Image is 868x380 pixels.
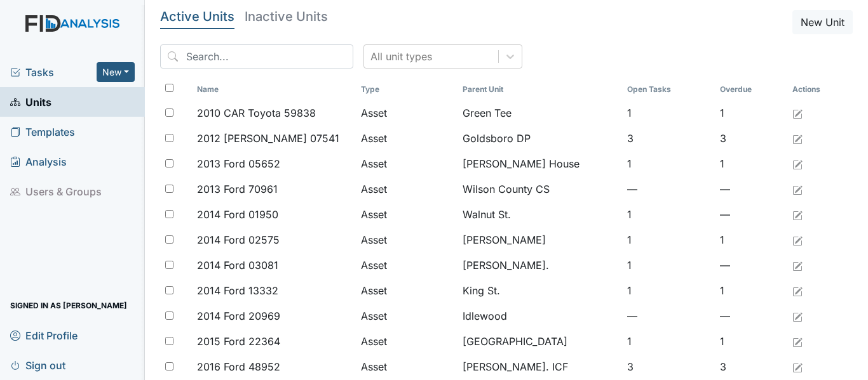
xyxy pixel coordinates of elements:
[458,303,621,329] td: Idlewood
[370,49,432,64] div: All unit types
[10,355,65,375] span: Sign out
[792,131,803,146] a: Edit
[165,84,173,92] input: Toggle All Rows Selected
[356,354,458,379] td: Asset
[197,283,278,298] span: 2014 Ford 13332
[356,151,458,176] td: Asset
[356,329,458,354] td: Asset
[458,79,621,100] th: Toggle SortBy
[792,10,853,34] button: New Unit
[715,176,787,202] td: —
[197,359,280,374] span: 2016 Ford 48952
[356,202,458,227] td: Asset
[458,354,621,379] td: [PERSON_NAME]. ICF
[622,202,715,227] td: 1
[458,252,621,278] td: [PERSON_NAME].
[792,156,803,171] a: Edit
[792,181,803,197] a: Edit
[715,278,787,303] td: 1
[622,303,715,329] td: —
[792,334,803,349] a: Edit
[356,252,458,278] td: Asset
[715,151,787,176] td: 1
[160,44,353,69] input: Search...
[622,252,715,278] td: 1
[787,79,851,100] th: Actions
[622,126,715,151] td: 3
[622,227,715,252] td: 1
[715,227,787,252] td: 1
[715,354,787,379] td: 3
[715,126,787,151] td: 3
[356,227,458,252] td: Asset
[356,278,458,303] td: Asset
[458,202,621,227] td: Walnut St.
[715,329,787,354] td: 1
[356,79,458,100] th: Toggle SortBy
[160,10,234,23] h5: Active Units
[715,202,787,227] td: —
[622,354,715,379] td: 3
[622,329,715,354] td: 1
[197,105,316,121] span: 2010 CAR Toyota 59838
[792,359,803,374] a: Edit
[197,131,339,146] span: 2012 [PERSON_NAME] 07541
[458,151,621,176] td: [PERSON_NAME] House
[458,100,621,126] td: Green Tee
[458,227,621,252] td: [PERSON_NAME]
[356,100,458,126] td: Asset
[622,151,715,176] td: 1
[197,334,280,349] span: 2015 Ford 22364
[197,232,280,247] span: 2014 Ford 02575
[458,176,621,202] td: Wilson County CS
[622,100,715,126] td: 1
[197,207,278,222] span: 2014 Ford 01950
[197,258,278,273] span: 2014 Ford 03081
[10,92,51,112] span: Units
[197,308,280,324] span: 2014 Ford 20969
[10,65,97,80] a: Tasks
[622,176,715,202] td: —
[245,10,328,23] h5: Inactive Units
[356,176,458,202] td: Asset
[97,62,135,82] button: New
[715,252,787,278] td: —
[10,325,78,345] span: Edit Profile
[792,258,803,273] a: Edit
[792,232,803,247] a: Edit
[715,79,787,100] th: Toggle SortBy
[458,278,621,303] td: King St.
[356,303,458,329] td: Asset
[458,126,621,151] td: Goldsboro DP
[356,126,458,151] td: Asset
[792,308,803,324] a: Edit
[792,283,803,298] a: Edit
[197,181,278,197] span: 2013 Ford 70961
[458,329,621,354] td: [GEOGRAPHIC_DATA]
[622,278,715,303] td: 1
[622,79,715,100] th: Toggle SortBy
[715,100,787,126] td: 1
[10,296,127,315] span: Signed in as [PERSON_NAME]
[10,152,67,171] span: Analysis
[192,79,356,100] th: Toggle SortBy
[10,122,75,141] span: Templates
[792,207,803,222] a: Edit
[792,105,803,121] a: Edit
[197,156,280,171] span: 2013 Ford 05652
[715,303,787,329] td: —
